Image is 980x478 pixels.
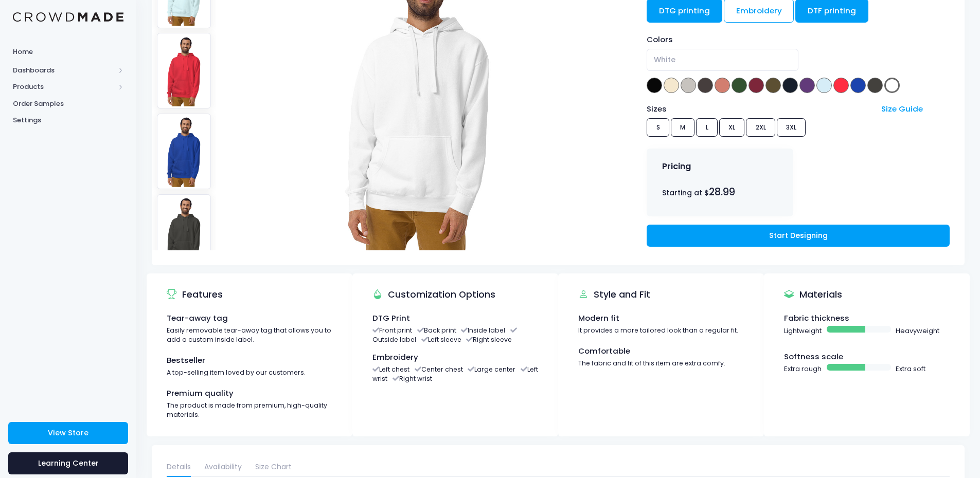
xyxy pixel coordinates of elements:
[578,345,744,357] div: Comfortable
[372,312,538,324] div: DTG Print
[13,99,123,109] span: Order Samples
[8,422,128,444] a: View Store
[372,326,412,335] li: Front print
[896,326,939,336] span: Heavyweight
[372,352,538,363] div: Embroidery
[784,280,842,309] div: Materials
[647,225,949,247] a: Start Designing
[167,401,332,420] div: The product is made from premium, high-quality materials.
[662,161,691,172] h4: Pricing
[784,326,822,336] span: Lightweight
[167,368,332,378] div: A top-selling item loved by our customers.
[415,365,463,374] li: Center chest
[13,12,123,22] img: Logo
[784,312,950,324] div: Fabric thickness
[578,280,650,309] div: Style and Fit
[167,355,332,366] div: Bestseller
[642,103,877,115] div: Sizes
[647,49,798,71] span: White
[372,280,495,309] div: Customization Options
[13,47,123,57] span: Home
[896,364,925,374] span: Extra soft
[393,374,432,383] li: Right wrist
[255,458,292,477] a: Size Chart
[204,458,242,477] a: Availability
[421,335,461,344] li: Left sleeve
[827,364,891,371] span: Basic example
[654,54,675,65] span: White
[38,458,99,468] span: Learning Center
[578,359,744,369] div: The fabric and fit of this item are extra comfy.
[466,335,512,344] li: Right sleeve
[8,452,128,474] a: Learning Center
[167,280,223,309] div: Features
[13,82,115,92] span: Products
[784,364,822,374] span: Extra rough
[13,115,123,125] span: Settings
[372,365,538,383] li: Left wrist
[578,326,744,336] div: It provides a more tailored look than a regular fit.
[827,326,891,333] span: Basic example
[372,326,517,344] li: Outside label
[167,458,191,477] a: Details
[709,185,735,199] span: 28.99
[881,103,923,114] a: Size Guide
[167,312,332,324] div: Tear-away tag
[461,326,505,335] li: Inside label
[647,34,949,45] div: Colors
[48,428,88,438] span: View Store
[372,365,409,374] li: Left chest
[784,351,950,362] div: Softness scale
[167,388,332,399] div: Premium quality
[13,65,115,76] span: Dashboards
[662,185,778,199] div: Starting at $
[468,365,515,374] li: Large center
[578,312,744,324] div: Modern fit
[167,326,332,345] div: Easily removable tear-away tag that allows you to add a custom inside label.
[417,326,456,335] li: Back print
